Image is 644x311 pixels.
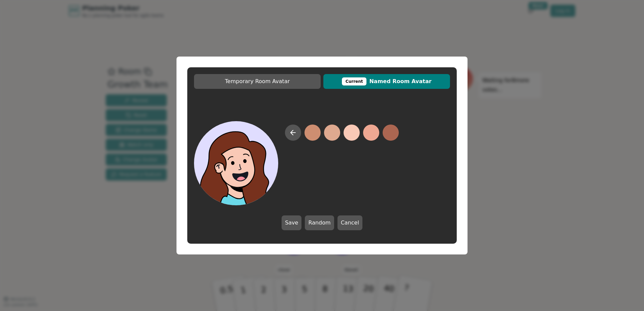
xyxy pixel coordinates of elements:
[305,215,334,230] button: Random
[282,215,301,230] button: Save
[197,77,317,85] span: Temporary Room Avatar
[337,215,362,230] button: Cancel
[342,77,367,85] div: This avatar will be displayed in dedicated rooms
[327,77,447,85] span: Named Room Avatar
[323,74,450,89] button: CurrentNamed Room Avatar
[194,74,321,89] button: Temporary Room Avatar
